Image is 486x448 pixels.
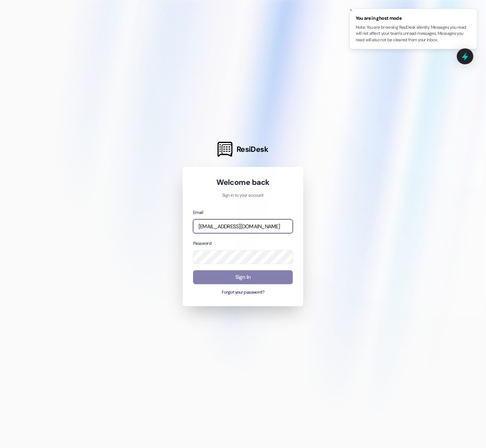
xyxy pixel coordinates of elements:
span: You are in ghost mode [356,15,471,22]
label: Password [193,241,211,246]
span: ResiDesk [237,144,268,154]
input: name@example.com [193,219,293,233]
button: Close toast [347,6,355,14]
label: Email [193,210,203,215]
button: Forgot your password? [193,289,293,296]
button: Sign In [193,270,293,284]
h1: Welcome back [193,177,293,187]
img: ResiDesk Logo [218,142,233,157]
p: Sign in to your account [193,192,293,199]
p: Note: You are browsing ResiDesk silently. Messages you read will not affect your team's unread me... [356,24,471,43]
